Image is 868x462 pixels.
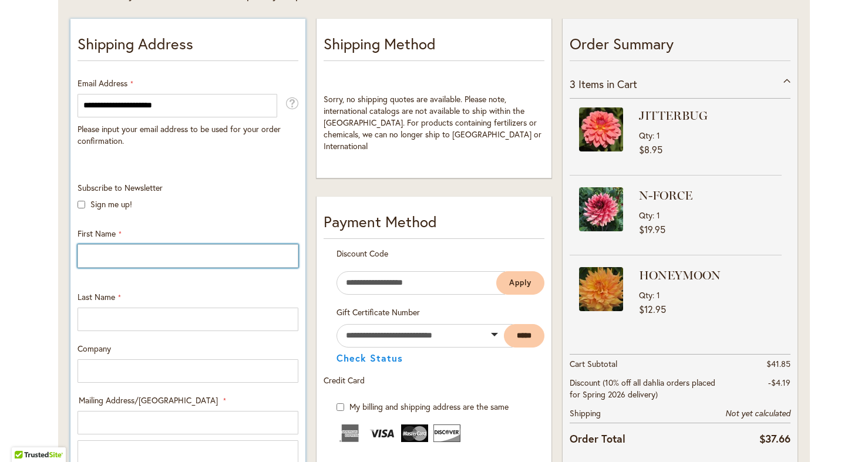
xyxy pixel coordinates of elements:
span: First Name [78,228,116,239]
p: Order Summary [570,33,790,61]
strong: Order Total [570,430,625,447]
span: Qty [639,289,652,301]
span: -$4.19 [768,377,790,388]
img: MasterCard [401,424,428,442]
span: 1 [657,130,660,141]
img: HONEYMOON [579,267,623,311]
div: Payment Method [324,211,544,239]
label: Sign me up! [90,198,132,210]
img: American Express [337,424,364,442]
p: Shipping Method [324,33,544,61]
span: $19.95 [639,223,665,235]
button: Apply [496,271,544,295]
span: Company [78,343,111,354]
span: $37.66 [759,431,790,446]
button: Check Status [337,353,403,363]
span: Email Address [78,77,127,89]
span: 3 [570,77,576,91]
span: Qty [639,130,652,141]
span: Please input your email address to be used for your order confirmation. [78,123,281,146]
span: Qty [639,210,652,221]
span: Sorry, no shipping quotes are available. Please note, international catalogs are not available to... [324,93,541,151]
strong: JITTERBUG [639,107,779,124]
span: 1 [657,210,660,221]
span: Shipping [570,407,601,419]
span: Discount Code [337,248,388,259]
img: JITTERBUG [579,107,623,151]
span: $8.95 [639,143,662,156]
img: N-FORCE [579,187,623,231]
th: Cart Subtotal [570,354,717,373]
strong: N-FORCE [639,187,779,204]
span: Apply [509,278,531,288]
img: Discover [433,424,460,442]
span: $41.85 [766,358,790,369]
span: 1 [657,289,660,301]
strong: HONEYMOON [639,267,779,284]
span: Mailing Address/[GEOGRAPHIC_DATA] [79,394,218,406]
span: Not yet calculated [725,408,790,419]
span: Items in Cart [578,77,637,91]
span: Last Name [78,291,115,302]
img: Visa [369,424,396,442]
p: Shipping Address [78,33,298,61]
span: $12.95 [639,303,666,315]
span: Credit Card [324,375,365,386]
iframe: Launch Accessibility Center [9,420,42,453]
span: Discount (10% off all dahlia orders placed for Spring 2026 delivery) [570,377,715,400]
span: Subscribe to Newsletter [78,182,163,193]
span: My billing and shipping address are the same [349,401,509,412]
span: Gift Certificate Number [337,306,420,318]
